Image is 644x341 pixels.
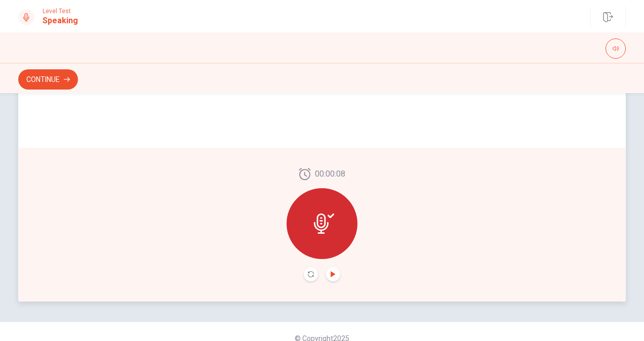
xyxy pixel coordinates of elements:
button: Record Again [304,267,318,281]
span: Level Test [43,8,78,15]
button: Continue [18,69,78,90]
button: Play Audio [326,267,340,281]
span: 00:00:08 [315,168,345,180]
h1: Speaking [43,15,78,27]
